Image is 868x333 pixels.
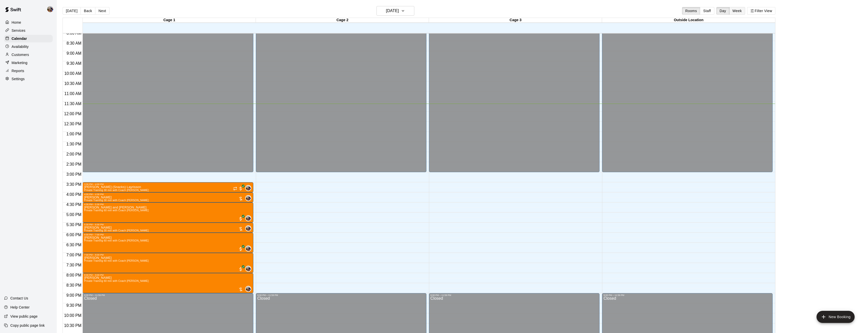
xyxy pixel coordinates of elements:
[84,274,252,276] div: 8:00 PM – 9:00 PM
[10,305,30,310] p: Help Center
[83,233,253,253] div: 6:00 PM – 7:00 PM: Josiah Hernandez
[65,243,83,247] span: 6:30 PM
[238,216,243,221] span: All customers have paid
[10,296,28,301] p: Contact Us
[63,112,83,116] span: 12:00 PM
[65,142,83,146] span: 1:30 PM
[4,75,53,83] a: Settings
[65,51,83,55] span: 9:00 AM
[12,36,27,41] p: Calendar
[246,246,251,251] img: Blaine Johnson
[84,223,252,226] div: 5:30 PM – 6:00 PM
[245,266,251,272] div: Blaine Johnson
[247,266,251,272] span: Blaine Johnson
[83,18,256,23] div: Cage 1
[257,294,425,296] div: 9:00 PM – 11:59 PM
[4,67,53,75] a: Reports
[84,294,252,296] div: 9:00 PM – 11:59 PM
[602,18,775,23] div: Outside Location
[83,223,253,233] div: 5:30 PM – 6:00 PM: Baron Chen
[4,43,53,50] div: Availability
[12,20,21,25] p: Home
[63,71,83,76] span: 10:00 AM
[729,7,745,15] button: Week
[247,246,251,252] span: Blaine Johnson
[65,192,83,197] span: 4:00 PM
[245,246,251,252] div: Blaine Johnson
[246,286,251,291] img: Blaine Johnson
[12,68,24,73] p: Reports
[12,28,25,33] p: Services
[65,172,83,176] span: 3:00 PM
[246,216,251,221] img: Blaine Johnson
[65,303,83,308] span: 9:30 PM
[65,162,83,166] span: 2:30 PM
[4,59,53,67] a: Marketing
[83,182,253,192] div: 3:30 PM – 4:00 PM: William (Snacks) Layrisson
[63,7,81,15] button: [DATE]
[46,4,57,14] div: Blaine Johnson
[245,225,251,231] div: Blaine Johnson
[83,192,253,202] div: 4:00 PM – 4:30 PM: Cooper Marcum
[238,267,243,272] span: All customers have paid
[84,209,149,212] span: Private Training 60 min with Coach [PERSON_NAME]
[65,152,83,156] span: 2:00 PM
[65,213,83,217] span: 5:00 PM
[84,259,149,262] span: Private Training 60 min with Coach [PERSON_NAME]
[65,182,83,187] span: 3:30 PM
[245,195,251,201] div: Blaine Johnson
[84,199,149,202] span: Private Training 30 min with Coach [PERSON_NAME]
[84,183,252,186] div: 3:30 PM – 4:00 PM
[12,76,25,81] p: Settings
[245,185,251,191] div: Blaine Johnson
[4,19,53,26] a: Home
[84,254,252,256] div: 7:00 PM – 8:00 PM
[256,18,429,23] div: Cage 2
[65,283,83,287] span: 8:30 PM
[83,202,253,223] div: 4:30 PM – 5:30 PM: Reid and Noah Niemczak
[84,193,252,196] div: 4:00 PM – 4:30 PM
[4,27,53,34] a: Services
[245,215,251,221] div: Blaine Johnson
[4,51,53,58] a: Customers
[238,247,243,252] span: All customers have paid
[386,7,399,14] h6: [DATE]
[84,203,252,206] div: 4:30 PM – 5:30 PM
[429,18,602,23] div: Cage 3
[65,293,83,297] span: 9:00 PM
[700,7,714,15] button: Staff
[4,35,53,42] a: Calendar
[47,6,53,12] img: Blaine Johnson
[83,253,253,273] div: 7:00 PM – 8:00 PM: Maison Nickson
[247,215,251,221] span: Blaine Johnson
[95,7,109,15] button: Next
[63,323,83,328] span: 10:30 PM
[65,233,83,237] span: 6:00 PM
[12,52,29,57] p: Customers
[65,263,83,267] span: 7:30 PM
[63,313,83,318] span: 10:00 PM
[376,6,414,16] button: [DATE]
[65,41,83,45] span: 8:30 AM
[430,294,598,296] div: 9:00 PM – 11:59 PM
[65,223,83,227] span: 5:30 PM
[245,286,251,292] div: Blaine Johnson
[63,92,83,96] span: 11:00 AM
[65,61,83,66] span: 9:30 AM
[246,196,251,201] img: Blaine Johnson
[65,202,83,207] span: 4:30 PM
[63,102,83,106] span: 11:30 AM
[10,323,45,328] p: Copy public page link
[83,273,253,293] div: 8:00 PM – 9:00 PM: Matthew Rice
[63,81,83,86] span: 10:30 AM
[65,273,83,277] span: 8:00 PM
[247,195,251,201] span: Blaine Johnson
[84,189,149,192] span: Private Training 30 min with Coach [PERSON_NAME]
[246,226,251,231] img: Blaine Johnson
